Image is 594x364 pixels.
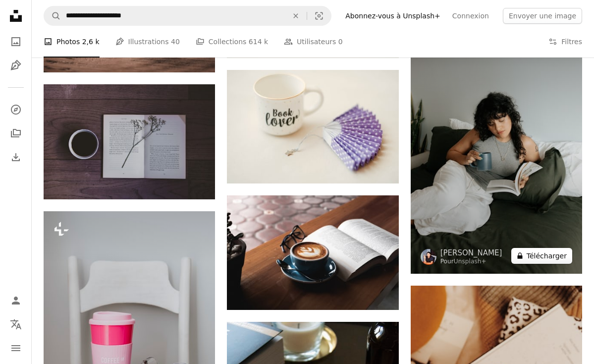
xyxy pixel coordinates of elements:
[411,16,582,274] img: Une femme allongée sur un lit en train de lire un livre
[227,70,398,183] img: une tasse de café avec un ventilateur violet et blanc à côté
[548,26,582,58] button: Filtres
[249,36,268,47] span: 614 k
[44,6,331,26] form: Rechercher des visuels sur tout le site
[6,314,26,334] button: Langue
[44,335,215,344] a: Tasse de voyage rose sur une pile de manuels scolaires
[307,6,331,25] button: Recherche de visuels
[6,56,26,75] a: Illustrations
[411,140,582,149] a: Une femme allongée sur un lit en train de lire un livre
[285,6,307,25] button: Effacer
[115,26,180,58] a: Illustrations 40
[6,123,26,143] a: Collections
[511,248,572,264] button: Télécharger
[6,291,26,310] a: Connexion / S’inscrire
[44,84,215,199] img: Livre blanc sur bois
[503,8,582,24] button: Envoyer une image
[6,147,26,167] a: Historique de téléchargement
[339,8,446,24] a: Abonnez-vous à Unsplash+
[338,36,343,47] span: 0
[446,8,495,24] a: Connexion
[227,248,398,257] a: café latte sur table
[284,26,343,58] a: Utilisateurs 0
[440,248,502,258] a: [PERSON_NAME]
[6,338,26,358] button: Menu
[171,36,180,47] span: 40
[454,258,486,265] a: Unsplash+
[440,258,502,266] div: Pour
[44,6,61,25] button: Rechercher sur Unsplash
[6,32,26,52] a: Photos
[196,26,268,58] a: Collections 614 k
[44,137,215,146] a: Livre blanc sur bois
[6,6,26,28] a: Accueil — Unsplash
[6,100,26,120] a: Explorer
[227,195,398,310] img: café latte sur table
[421,249,436,265] img: Accéder au profil de Ivana Cajina
[227,122,398,131] a: une tasse de café avec un ventilateur violet et blanc à côté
